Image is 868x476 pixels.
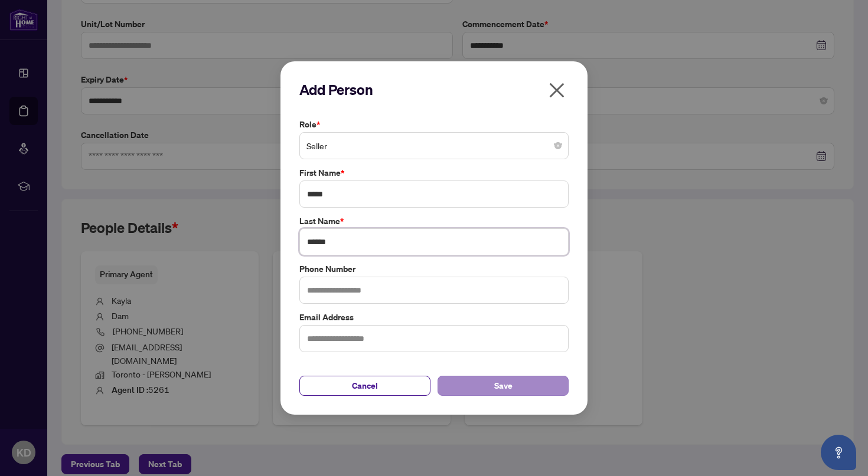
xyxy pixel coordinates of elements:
label: Last Name [299,215,569,228]
span: Cancel [352,376,378,395]
span: close [547,81,566,100]
button: Cancel [299,376,430,396]
label: Phone Number [299,262,569,275]
h2: Add Person [299,80,569,99]
label: Email Address [299,311,569,324]
label: Role [299,118,569,131]
span: close-circle [554,142,562,149]
label: First Name [299,166,569,179]
span: Seller [306,134,562,157]
button: Open asap [821,435,856,470]
span: Save [494,376,513,395]
button: Save [438,376,569,396]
